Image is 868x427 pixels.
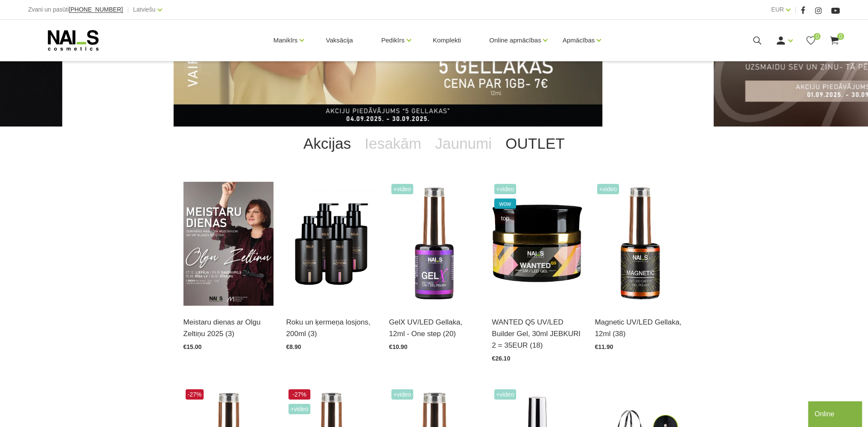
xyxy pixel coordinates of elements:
[183,316,273,340] a: Meistaru dienas ar Olgu Zeltiņu 2025 (3)
[492,316,582,352] a: WANTED Q5 UV/LED Builder Gel, 30ml JEBKURI 2 = 35EUR (18)
[595,343,613,350] span: €11.90
[494,389,517,400] span: +Video
[286,343,301,350] span: €8.90
[389,316,479,340] a: GelX UV/LED Gellaka, 12ml - One step (20)
[319,20,360,61] a: Vaksācija
[297,126,358,161] a: Akcijas
[69,6,123,13] a: [PHONE_NUMBER]
[391,184,414,194] span: +Video
[595,182,685,306] img: Ilgnoturīga gellaka, kas sastāv no metāla mikrodaļiņām, kuras īpaša magnēta ietekmē var pārvērst ...
[288,404,311,414] span: +Video
[183,182,273,306] img: ✨ Meistaru dienas ar Olgu Zeltiņu 2025 ✨RUDENS / Seminārs manikīra meistariemLiepāja – 7. okt., v...
[814,33,820,40] span: 0
[389,343,408,350] span: €10.90
[494,198,517,209] span: wow
[808,400,864,427] iframe: chat widget
[562,23,595,57] a: Apmācības
[133,4,156,15] a: Latviešu
[381,23,404,57] a: Pedikīrs
[286,182,376,306] img: BAROJOŠS roku un ķermeņa LOSJONSBALI COCONUT barojošs roku un ķermeņa losjons paredzēts jebkura t...
[183,343,202,350] span: €15.00
[771,4,784,15] a: EUR
[28,4,123,15] div: Zvani un pasūti
[489,23,541,57] a: Online apmācības
[391,389,414,400] span: +Video
[428,126,499,161] a: Jaunumi
[494,213,517,223] span: top
[127,4,129,15] span: |
[837,33,844,40] span: 0
[829,35,840,46] a: 0
[186,389,204,400] span: -27%
[795,4,796,15] span: |
[273,23,298,57] a: Manikīrs
[492,182,582,306] img: Gels WANTED NAILS cosmetics tehniķu komanda ir radījusi gelu, kas ilgi jau ir katra meistara mekl...
[494,184,517,194] span: +Video
[288,389,311,400] span: -27%
[597,184,619,194] span: +Video
[358,126,428,161] a: Iesakām
[492,355,511,362] span: €26.10
[286,316,376,340] a: Roku un ķermeņa losjons, 200ml (3)
[805,35,816,46] a: 0
[499,126,571,161] a: OUTLET
[389,182,479,306] img: Trīs vienā - bāze, tonis, tops (trausliem nagiem vēlams papildus lietot bāzi). Ilgnoturīga un int...
[426,20,468,61] a: Komplekti
[595,316,685,340] a: Magnetic UV/LED Gellaka, 12ml (38)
